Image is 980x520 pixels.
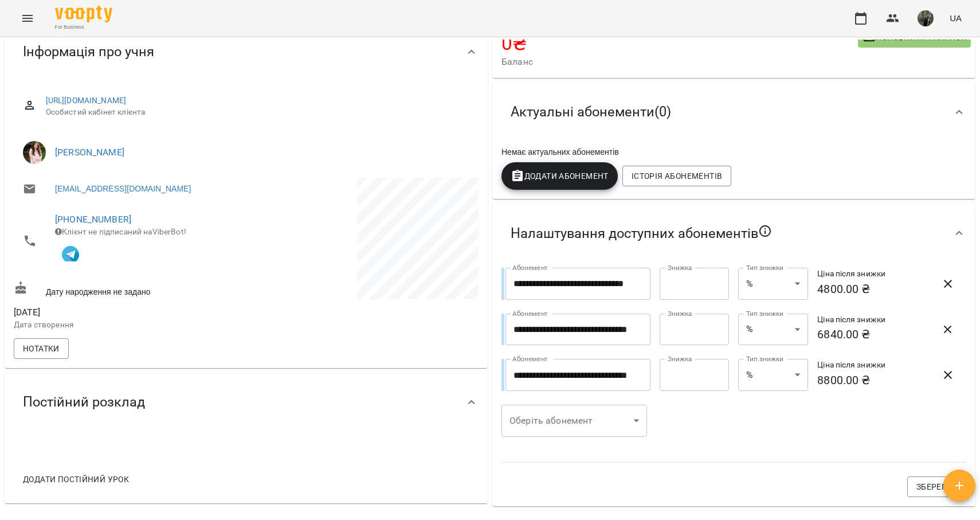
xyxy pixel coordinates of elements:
span: Постійний розклад [23,393,145,411]
button: Menu [14,5,41,32]
span: Історія абонементів [632,169,722,183]
h6: 4800.00 ₴ [817,280,927,298]
span: UA [950,12,962,24]
button: Додати Абонемент [501,162,618,190]
span: Інформація про учня [23,43,154,61]
h6: Ціна після знижки [817,268,927,280]
img: Voopty Logo [55,6,112,22]
h4: 0 ₴ [501,32,858,55]
span: Налаштування доступних абонементів [511,224,772,243]
div: % [738,359,808,391]
img: 331913643cd58b990721623a0d187df0.png [918,10,934,26]
button: Клієнт підписаний на VooptyBot [55,237,86,268]
button: Додати постійний урок [18,469,134,490]
span: For Business [55,24,112,31]
button: UA [945,7,966,29]
h6: Ціна після знижки [817,359,927,372]
span: [DATE] [14,306,244,319]
a: [URL][DOMAIN_NAME] [46,96,127,105]
button: Нотатки [14,338,69,359]
span: Клієнт не підписаний на ViberBot! [55,227,186,236]
div: ​ [501,405,647,437]
svg: Якщо не обрано жодного, клієнт зможе побачити всі публічні абонементи [758,224,772,238]
a: [PERSON_NAME] [55,147,124,158]
div: % [738,314,808,346]
a: [PHONE_NUMBER] [55,214,131,225]
div: Актуальні абонементи(0) [492,83,975,142]
div: Інформація про учня [5,22,488,81]
span: Додати постійний урок [23,472,129,486]
span: Нотатки [23,342,60,355]
button: Історія абонементів [622,166,731,186]
button: Зберегти [907,476,966,497]
img: Telegram [62,246,79,263]
span: Баланс [501,55,858,69]
p: Дата створення [14,319,244,331]
h6: Ціна після знижки [817,314,927,326]
a: [EMAIL_ADDRESS][DOMAIN_NAME] [55,183,191,194]
span: Актуальні абонементи ( 0 ) [511,103,671,121]
h6: 8800.00 ₴ [817,372,927,389]
div: Дату народження не задано [11,279,246,300]
span: Зберегти [916,480,957,494]
span: Особистий кабінет клієнта [46,107,469,118]
div: % [738,268,808,300]
div: Постійний розклад [5,373,488,432]
img: Аліна Сілко [23,141,46,164]
div: Немає актуальних абонементів [499,144,969,160]
h6: 6840.00 ₴ [817,326,927,343]
div: Налаштування доступних абонементів [492,204,975,263]
span: Додати Абонемент [511,169,609,183]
